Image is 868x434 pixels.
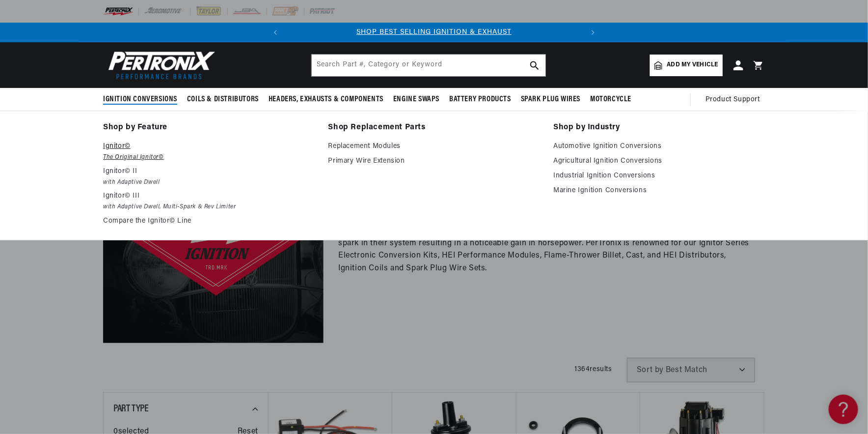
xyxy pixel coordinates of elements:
[574,366,612,373] span: 1364 results
[269,94,383,105] span: Headers, Exhausts & Components
[637,366,664,374] span: Sort by
[103,166,315,177] p: Ignitor© II
[667,60,718,70] span: Add my vehicle
[524,55,545,76] button: search button
[338,225,750,275] p: PerTronix manufactures the aftermarket's finest ignition products for enthusiasts who want to upg...
[521,94,581,105] span: Spark Plug Wires
[312,55,545,76] input: Search Part #, Category or Keyword
[103,190,315,212] a: Ignitor© III with Adaptive Dwell, Multi-Spark & Rev Limiter
[650,55,723,76] a: Add my vehicle
[103,141,315,163] a: Ignitor© The Original Ignitor©
[328,155,540,167] a: Primary Wire Extension
[103,141,315,152] p: Ignitor©
[113,404,148,414] span: Part Type
[103,215,315,227] a: Compare the Ignitor© Line
[553,170,765,182] a: Industrial Ignition Conversions
[103,177,315,188] em: with Adaptive Dwell
[553,121,765,135] a: Shop by Industry
[103,202,315,212] em: with Adaptive Dwell, Multi-Spark & Rev Limiter
[516,88,586,111] summary: Spark Plug Wires
[103,48,216,82] img: Pertronix
[449,94,511,105] span: Battery Products
[187,94,259,105] span: Coils & Distributors
[590,94,631,105] span: Motorcycle
[705,94,760,105] span: Product Support
[182,88,264,111] summary: Coils & Distributors
[285,27,583,38] div: Announcement
[705,88,765,112] summary: Product Support
[328,141,540,152] a: Replacement Modules
[553,155,765,167] a: Agricultural Ignition Conversions
[393,94,439,105] span: Engine Swaps
[285,27,583,38] div: 1 of 2
[103,121,315,135] a: Shop by Feature
[356,29,512,36] a: SHOP BEST SELLING IGNITION & EXHAUST
[444,88,516,111] summary: Battery Products
[103,190,315,202] p: Ignitor© III
[585,88,636,111] summary: Motorcycle
[103,88,182,111] summary: Ignition Conversions
[583,23,603,42] button: Translation missing: en.sections.announcements.next_announcement
[103,94,177,105] span: Ignition Conversions
[266,23,285,42] button: Translation missing: en.sections.announcements.previous_announcement
[103,166,315,188] a: Ignitor© II with Adaptive Dwell
[264,88,388,111] summary: Headers, Exhausts & Components
[553,141,765,152] a: Automotive Ignition Conversions
[388,88,444,111] summary: Engine Swaps
[79,23,789,42] slideshow-component: Translation missing: en.sections.announcements.announcement_bar
[627,358,755,382] select: Sort by
[103,152,315,163] em: The Original Ignitor©
[328,121,540,135] a: Shop Replacement Parts
[553,185,765,197] a: Marine Ignition Conversions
